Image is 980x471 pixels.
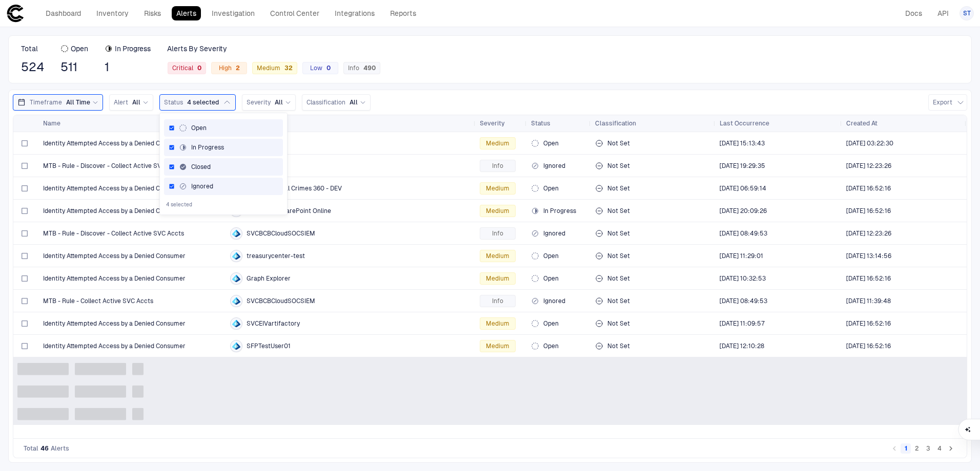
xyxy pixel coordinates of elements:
span: Office 365 SharePoint Online [247,207,331,215]
div: 8/27/2025 15:39:48 (GMT+00:00 UTC) [846,297,891,305]
div: 8/13/2025 16:10:28 (GMT+00:00 UTC) [720,342,764,350]
span: High [219,64,240,72]
button: Go to page 2 [912,443,922,454]
div: 8/25/2025 07:22:30 (GMT+00:00 UTC) [846,139,893,147]
span: SFPTestUser01 [247,342,291,350]
nav: pagination navigation [889,442,956,455]
span: Medium [486,274,509,283]
span: Open [543,184,559,192]
span: Status [531,119,550,127]
span: [DATE] 08:49:53 [720,297,767,305]
span: 511 [60,59,88,75]
div: Closed [179,163,211,171]
a: Alerts [172,6,201,20]
span: All Time [66,98,90,106]
span: [DATE] 12:10:28 [720,342,764,350]
span: [DATE] 15:13:43 [720,139,765,147]
span: 1 [105,59,151,75]
div: Not Set [595,291,711,311]
div: 8/23/2025 10:59:14 (GMT+00:00 UTC) [720,184,766,192]
span: Medium [486,207,509,215]
div: Not Set [595,223,711,244]
div: 7/16/2025 23:29:35 (GMT+00:00 UTC) [720,162,765,170]
span: Medium [257,64,293,72]
div: 2 [232,65,240,72]
span: MTB - Rule - Collect Active SVC Accts [43,297,153,305]
span: [DATE] 19:29:35 [720,162,765,170]
span: Last Occurrence [720,119,769,127]
span: Medium [486,342,509,350]
div: 7/30/2025 12:49:53 (GMT+00:00 UTC) [720,297,767,305]
span: Info [492,297,503,305]
span: treasurycenter-test [247,252,305,260]
a: Docs [901,6,927,20]
span: All [275,98,283,106]
span: [DATE] 13:14:56 [846,252,891,260]
div: Not Set [595,313,711,334]
button: Go to page 4 [934,443,945,454]
span: Info [492,162,503,170]
div: 8/15/2025 20:52:16 (GMT+00:00 UTC) [846,274,891,283]
a: Dashboard [41,6,86,20]
div: Not Set [595,336,711,356]
div: 8/15/2025 20:52:16 (GMT+00:00 UTC) [846,207,891,215]
a: Reports [385,6,421,20]
span: SVCEIVartifactory [247,319,300,328]
div: In Progress [179,143,224,152]
span: Identity Attempted Access by a Denied Consumer [43,207,186,215]
a: API [933,6,953,20]
span: Open [543,274,559,283]
span: Ignored [543,162,565,170]
a: Control Center [266,6,324,20]
span: Medium [486,139,509,147]
button: Export [928,94,967,111]
button: Status4 selected [159,94,236,111]
span: Alert [114,98,128,106]
span: Medium [486,319,509,328]
span: [DATE] 16:52:16 [846,342,891,350]
span: Identity Attempted Access by a Denied Consumer [43,274,186,283]
span: All [350,98,358,106]
span: [DATE] 12:23:26 [846,229,891,238]
span: Classification [307,98,345,106]
a: Investigation [207,6,259,20]
span: Open [543,252,559,260]
div: Open [179,124,207,132]
div: 0 [193,65,201,72]
span: Open [71,44,88,53]
span: Name [43,119,60,127]
span: Identity Attempted Access by a Denied Consumer [43,252,186,260]
div: 7/30/2025 12:49:53 (GMT+00:00 UTC) [720,229,767,238]
span: [DATE] 11:39:48 [846,297,891,305]
span: Low [310,64,331,72]
div: 8/8/2025 15:09:57 (GMT+00:00 UTC) [720,319,765,328]
span: Status [164,98,183,106]
div: Not Set [595,133,711,154]
a: Inventory [92,6,133,20]
span: [DATE] 16:52:16 [846,184,891,192]
span: [DATE] 20:09:26 [720,207,767,215]
span: 4 selected [187,98,219,106]
span: 524 [21,59,44,75]
span: Alerts By Severity [167,44,227,53]
div: 8/28/2025 16:23:26 (GMT+00:00 UTC) [846,229,891,238]
span: [DATE] 16:52:16 [846,274,891,283]
span: Open [543,319,559,328]
div: 8/15/2025 20:52:16 (GMT+00:00 UTC) [846,184,891,192]
span: [DATE] 06:59:14 [720,184,766,192]
div: 7/30/2025 14:32:53 (GMT+00:00 UTC) [720,274,766,283]
button: page 1 [901,443,911,454]
span: Identity Attempted Access by a Denied Consumer [43,342,186,350]
div: 8/28/2025 16:23:26 (GMT+00:00 UTC) [846,162,891,170]
div: Not Set [595,201,711,221]
span: Info [492,229,503,238]
div: Not Set [595,268,711,289]
span: Alerts [51,444,69,453]
div: 0 [322,65,331,72]
span: Severity [480,119,505,127]
span: SVCBCBCloudSOCSIEM [247,229,315,238]
div: 8/18/2025 19:13:43 (GMT+00:00 UTC) [720,139,765,147]
span: All [132,98,140,106]
span: Severity [247,98,271,106]
span: SVCBCBCloudSOCSIEM [247,297,315,305]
